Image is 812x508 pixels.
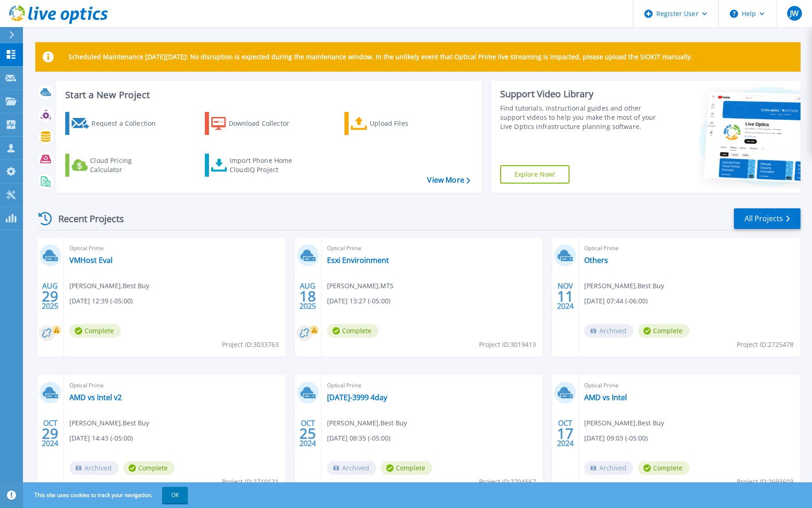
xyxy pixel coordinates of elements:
span: Optical Prime [584,380,795,391]
span: Project ID: 2704667 [479,477,536,487]
span: Complete [69,324,121,338]
span: [DATE] 07:44 (-06:00) [584,296,648,306]
span: [PERSON_NAME] , Best Buy [69,281,149,291]
span: [DATE] 12:39 (-05:00) [69,296,133,306]
span: Optical Prime [69,380,280,391]
span: Archived [584,461,633,475]
a: All Projects [734,208,801,229]
span: [PERSON_NAME] , MTS [327,281,394,291]
span: [PERSON_NAME] , Best Buy [584,281,664,291]
span: Complete [327,324,378,338]
a: Cloud Pricing Calculator [65,154,168,177]
a: Others [584,256,608,265]
span: Archived [327,461,376,475]
a: [DATE]-3999 4day [327,393,387,402]
span: 11 [557,292,574,300]
span: Archived [69,461,118,475]
div: OCT 2024 [299,417,316,450]
span: 29 [42,430,58,437]
a: Download Collector [205,112,307,135]
div: Import Phone Home CloudIQ Project [230,156,301,174]
span: Project ID: 3019413 [479,340,536,350]
span: [PERSON_NAME] , Best Buy [69,418,149,428]
div: Request a Collection [91,114,165,133]
a: VMHost Eval [69,256,113,265]
div: Cloud Pricing Calculator [90,156,164,174]
span: Complete [123,461,175,475]
span: [PERSON_NAME] , Best Buy [327,418,407,428]
div: Upload Files [370,114,443,133]
h3: Start a New Project [65,90,470,100]
div: NOV 2024 [557,279,574,313]
span: Project ID: 2710121 [222,477,279,487]
span: 25 [299,430,316,437]
span: Complete [638,324,689,338]
span: Optical Prime [584,243,795,253]
span: Project ID: 2725478 [737,340,794,350]
span: Optical Prime [69,243,280,253]
span: Project ID: 3033763 [222,340,279,350]
div: AUG 2025 [299,279,316,313]
span: Optical Prime [327,243,538,253]
span: JW [790,10,799,17]
a: Esxi Enviroinment [327,256,389,265]
div: Find tutorials, instructional guides and other support videos to help you make the most of your L... [500,104,657,131]
span: Archived [584,324,633,338]
span: [DATE] 14:43 (-05:00) [69,433,133,443]
div: AUG 2025 [41,279,59,313]
a: Upload Files [344,112,447,135]
div: Recent Projects [35,207,136,230]
div: Download Collector [229,114,302,133]
span: [DATE] 13:27 (-05:00) [327,296,390,306]
a: View More [427,176,470,184]
span: This site uses cookies to track your navigation. [25,487,188,503]
span: [PERSON_NAME] , Best Buy [584,418,664,428]
a: Explore Now! [500,165,570,184]
button: OK [162,487,188,503]
p: Scheduled Maintenance [DATE][DATE]: No disruption is expected during the maintenance window. In t... [68,53,693,61]
span: 18 [299,292,316,300]
span: [DATE] 09:03 (-05:00) [584,433,648,443]
a: AMD vs Intel [584,393,627,402]
span: 29 [42,292,58,300]
span: Optical Prime [327,380,538,391]
span: Complete [638,461,689,475]
a: AMD vs Intel v2 [69,393,122,402]
div: Support Video Library [500,88,657,100]
a: Request a Collection [65,112,168,135]
span: 17 [557,430,574,437]
div: OCT 2024 [41,417,59,450]
span: Project ID: 2693603 [737,477,794,487]
div: OCT 2024 [557,417,574,450]
span: [DATE] 08:35 (-05:00) [327,433,390,443]
span: Complete [381,461,432,475]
